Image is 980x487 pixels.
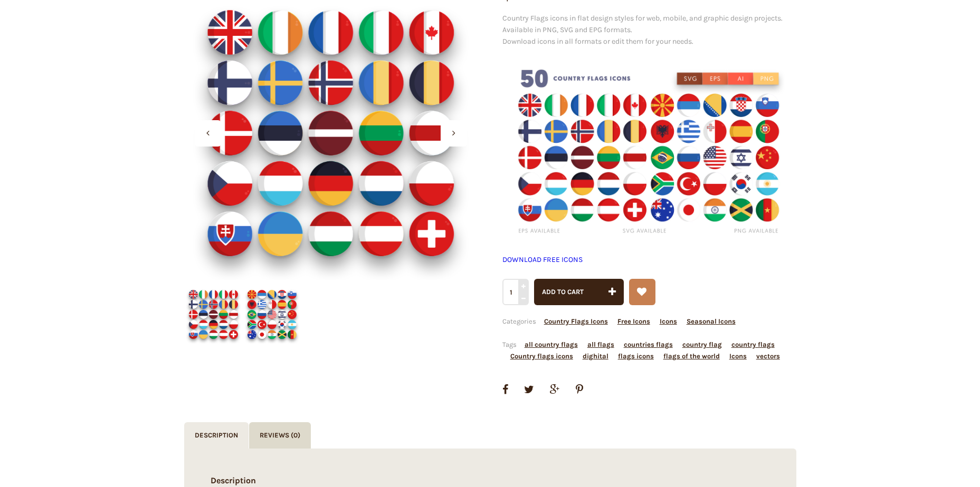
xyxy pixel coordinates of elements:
span: Tags [502,340,780,360]
span: Categories [502,317,736,325]
a: Free Icons [617,317,650,325]
a: countries flags [624,340,673,348]
a: Description [184,422,249,449]
a: vectors [756,352,780,360]
a: Icons [660,317,677,325]
h2: Description [211,475,770,486]
a: DOWNLOAD FREE ICONS [502,255,583,264]
a: Reviews (0) [249,422,311,449]
img: Country Flags icons png/svg/eps [502,55,796,250]
a: all country flags [525,340,578,348]
a: Icons [729,352,747,360]
a: flags of the world [663,352,720,360]
p: Country Flags icons in flat design styles for web, mobile, and graphic design projects. Available... [502,13,796,47]
a: country flags [731,340,775,348]
img: Country Flags Icons Cover [243,285,301,344]
a: all flags [587,340,614,348]
a: country flag [682,340,722,348]
a: flags icons [618,352,654,360]
span: Add to cart [542,288,584,296]
input: Qty [502,279,527,305]
img: Country Flags Icons [184,285,243,344]
a: Country flags icons [510,352,573,360]
a: Country Flags Icons [544,317,608,325]
a: Seasonal Icons [687,317,736,325]
a: dighital [583,352,608,360]
button: Add to cart [534,279,624,305]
